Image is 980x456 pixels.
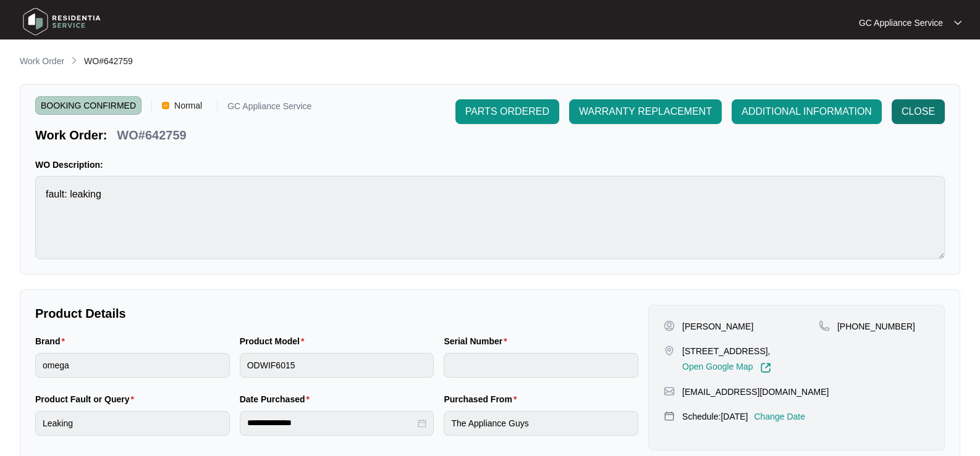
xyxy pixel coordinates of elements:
p: Change Date [754,410,805,423]
img: map-pin [664,386,675,397]
img: Vercel Logo [162,102,169,109]
span: PARTS ORDERED [465,104,549,119]
button: PARTS ORDERED [455,99,559,124]
span: CLOSE [902,104,935,119]
a: Work Order [17,55,67,68]
span: ADDITIONAL INFORMATION [741,104,872,119]
p: GC Appliance Service [859,17,943,29]
input: Product Model [240,353,434,378]
label: Brand [35,335,70,347]
input: Serial Number [444,353,638,378]
img: map-pin [664,410,675,421]
p: [STREET_ADDRESS], [682,345,771,357]
span: Normal [169,96,207,115]
p: WO#642759 [117,126,186,144]
p: Work Order [20,55,64,67]
button: ADDITIONAL INFORMATION [732,99,882,124]
p: [PHONE_NUMBER] [837,320,915,333]
img: map-pin [664,345,675,356]
img: dropdown arrow [954,20,961,26]
textarea: fault: leaking [35,176,945,259]
input: Date Purchased [247,417,416,429]
p: GC Appliance Service [227,102,311,115]
button: WARRANTY REPLACEMENT [569,99,722,124]
span: WARRANTY REPLACEMENT [579,104,712,119]
input: Purchased From [444,411,638,436]
label: Product Fault or Query [35,393,139,405]
a: Open Google Map [682,362,771,373]
p: Product Details [35,305,638,322]
p: Work Order: [35,126,107,144]
label: Serial Number [444,335,512,347]
img: user-pin [664,320,675,331]
img: map-pin [819,320,830,331]
label: Date Purchased [240,393,315,405]
img: chevron-right [69,56,79,65]
span: BOOKING CONFIRMED [35,96,142,115]
input: Product Fault or Query [35,411,230,436]
img: Link-External [760,362,771,373]
label: Product Model [240,335,310,347]
label: Purchased From [444,393,522,405]
input: Brand [35,353,230,378]
img: residentia service logo [19,3,105,40]
p: Schedule: [DATE] [682,410,748,423]
span: WO#642759 [84,56,133,66]
p: WO Description: [35,159,945,171]
button: CLOSE [892,99,945,124]
p: [EMAIL_ADDRESS][DOMAIN_NAME] [682,386,829,398]
p: [PERSON_NAME] [682,320,753,333]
